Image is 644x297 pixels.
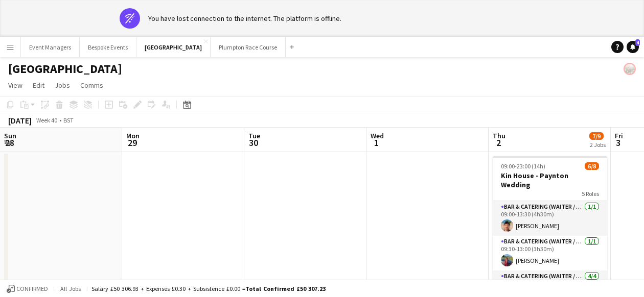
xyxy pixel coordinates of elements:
[21,37,80,57] button: Event Managers
[125,137,140,148] span: 29
[582,190,599,197] span: 5 Roles
[76,79,107,92] a: Comms
[148,14,341,23] div: You have lost connection to the internet. The platform is offline.
[248,131,260,140] span: Tue
[493,131,505,140] span: Thu
[371,131,384,140] span: Wed
[491,137,505,148] span: 2
[585,162,599,170] span: 6/8
[369,137,384,148] span: 1
[80,37,136,57] button: Bespoke Events
[613,137,623,148] span: 3
[493,171,607,189] h3: Kin House - Paynton Wedding
[590,141,606,148] div: 2 Jobs
[3,137,16,148] span: 28
[5,283,50,294] button: Confirmed
[493,201,607,236] app-card-role: Bar & Catering (Waiter / waitress)1/109:00-13:30 (4h30m)[PERSON_NAME]
[16,285,48,292] span: Confirmed
[501,162,545,170] span: 09:00-23:00 (14h)
[627,41,639,53] a: 4
[63,116,74,124] div: BST
[247,137,260,148] span: 30
[624,63,636,75] app-user-avatar: Staffing Manager
[29,79,49,92] a: Edit
[4,79,27,92] a: View
[136,37,211,57] button: [GEOGRAPHIC_DATA]
[589,132,604,140] span: 7/9
[8,115,32,126] div: [DATE]
[34,116,59,124] span: Week 40
[126,131,140,140] span: Mon
[245,285,326,292] span: Total Confirmed £50 307.23
[4,131,16,140] span: Sun
[91,285,326,292] div: Salary £50 306.93 + Expenses £0.30 + Subsistence £0.00 =
[493,236,607,270] app-card-role: Bar & Catering (Waiter / waitress)1/109:30-13:00 (3h30m)[PERSON_NAME]
[80,81,103,90] span: Comms
[8,61,122,77] h1: [GEOGRAPHIC_DATA]
[51,79,74,92] a: Jobs
[8,81,22,90] span: View
[55,81,70,90] span: Jobs
[58,285,83,292] span: All jobs
[211,37,286,57] button: Plumpton Race Course
[635,39,640,46] span: 4
[33,81,44,90] span: Edit
[615,131,623,140] span: Fri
